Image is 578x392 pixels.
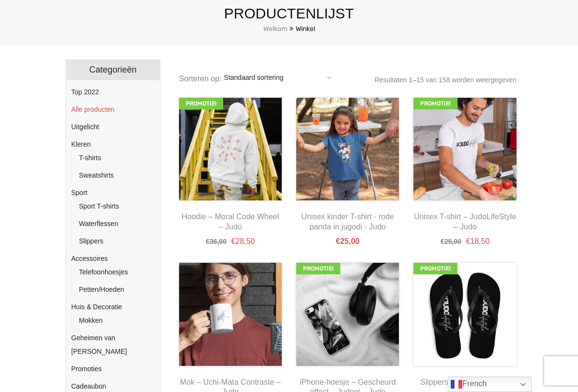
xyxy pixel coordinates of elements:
[71,140,91,148] a: Kleren
[206,238,210,245] font: €
[375,76,517,84] font: Resultaten 1–15 van 158 worden weergegeven
[470,237,489,245] font: 18,50
[182,212,279,231] a: Hoodie – Moral Code Wheel – Judo
[420,100,451,107] font: Promotie!
[89,65,137,75] font: Categorieën
[420,265,451,272] font: Promotie!
[79,220,118,227] a: Waterflessen
[224,5,354,21] font: Productenlijst
[79,268,128,276] a: Telefoonhoesjes
[231,237,235,245] font: €
[301,212,394,231] a: Unisex kinder T-shirt - rode panda in jugodi - Judo
[414,212,516,231] a: Unisex T-shirt – JudoLifeStyle – Judo
[441,238,444,245] font: €
[71,303,122,311] a: Huis & Decoratie
[186,100,216,107] font: Promotie!
[263,25,287,33] a: Welkom
[210,238,227,245] font: 36,00
[71,255,107,262] a: Accessoires
[336,237,340,245] font: €
[71,334,127,355] a: Geheimen van [PERSON_NAME]
[448,377,532,392] a: French
[71,106,115,113] a: Alle producten
[79,317,103,324] a: Mokken
[466,237,470,245] font: €
[451,378,462,390] img: fr
[71,382,106,390] a: Cadeaubon
[71,88,99,96] a: Top 2022
[79,202,119,210] a: Sport T-shirts
[71,365,102,373] a: Promoties
[79,171,114,179] a: Sweatshirts
[71,189,87,196] a: Sport
[79,154,101,162] a: T-shirts
[235,237,255,245] font: 28,50
[79,237,104,245] a: Slippers
[340,237,360,245] font: 25,00
[71,123,99,131] a: Uitgelicht
[444,238,461,245] font: 25,00
[179,75,222,83] font: Sorteren op:
[79,286,124,293] a: Petten/Hoeden
[296,25,315,33] font: Winkel
[303,265,334,272] font: Promotie!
